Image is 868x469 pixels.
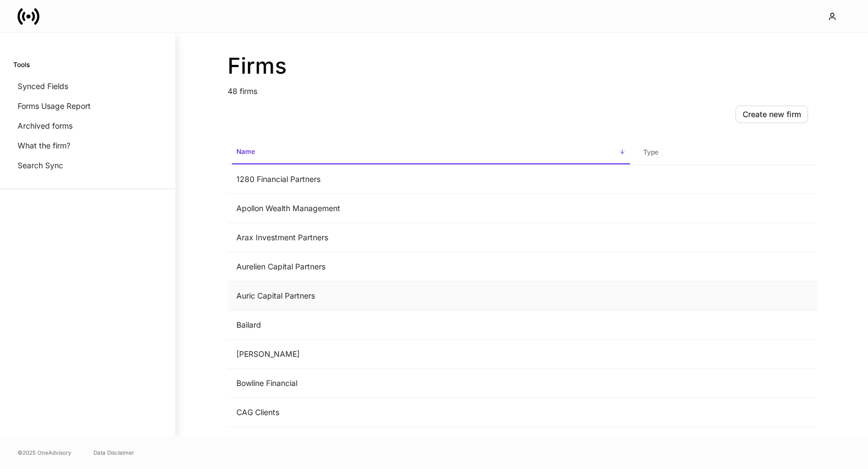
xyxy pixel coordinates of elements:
[13,116,162,136] a: Archived forms
[18,101,91,112] p: Forms Usage Report
[228,53,817,79] h2: Firms
[228,282,634,311] td: Auric Capital Partners
[93,448,134,457] a: Data Disclaimer
[743,109,801,120] div: Create new firm
[228,79,817,97] p: 48 firms
[228,340,634,369] td: [PERSON_NAME]
[13,156,162,175] a: Search Sync
[228,165,634,194] td: 1280 Financial Partners
[736,106,808,123] button: Create new firm
[18,81,68,92] p: Synced Fields
[236,146,255,157] h6: Name
[228,398,634,427] td: CAG Clients
[228,223,634,252] td: Arax Investment Partners
[228,369,634,398] td: Bowline Financial
[18,160,63,171] p: Search Sync
[18,448,71,457] span: © 2025 OneAdvisory
[228,252,634,282] td: Aurelien Capital Partners
[232,141,630,164] span: Name
[639,141,812,164] span: Type
[228,194,634,223] td: Apollon Wealth Management
[228,311,634,340] td: Bailard
[13,96,162,116] a: Forms Usage Report
[18,120,73,131] p: Archived forms
[228,427,634,456] td: Canopy Wealth
[13,76,162,96] a: Synced Fields
[643,147,659,157] h6: Type
[13,136,162,156] a: What the firm?
[18,140,70,151] p: What the firm?
[13,59,30,70] h6: Tools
